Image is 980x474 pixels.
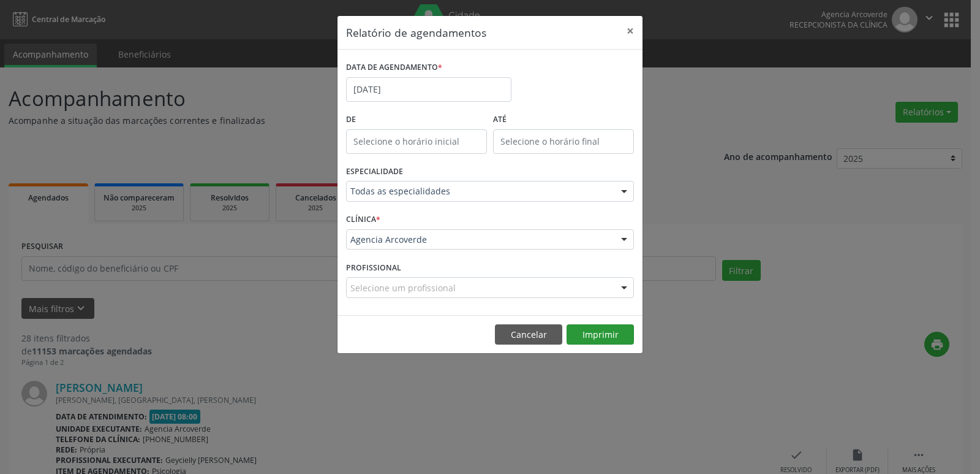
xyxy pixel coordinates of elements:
span: Selecione um profissional [350,281,456,294]
button: Close [618,16,643,46]
button: Cancelar [495,324,562,345]
input: Selecione uma data ou intervalo [346,77,511,102]
label: ATÉ [493,110,634,129]
label: DATA DE AGENDAMENTO [346,58,442,77]
button: Imprimir [567,324,634,345]
input: Selecione o horário inicial [346,129,487,154]
label: PROFISSIONAL [346,258,401,277]
span: Agencia Arcoverde [350,234,609,246]
label: ESPECIALIDADE [346,162,403,182]
input: Selecione o horário final [493,129,634,154]
span: Todas as especialidades [350,185,609,197]
label: De [346,110,487,129]
label: CLÍNICA [346,210,380,229]
h5: Relatório de agendamentos [346,25,486,40]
